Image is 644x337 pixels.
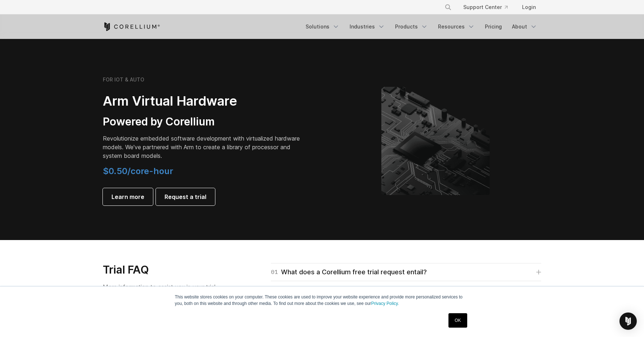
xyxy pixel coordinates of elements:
a: Industries [345,20,389,33]
a: Resources [434,20,479,33]
h3: Powered by Corellium [103,115,305,129]
span: 01 [271,267,278,277]
a: Learn more [103,188,153,205]
span: Request a trial [165,192,206,201]
p: Revolutionize embedded software development with virtualized hardware models. We've partnered wit... [103,134,305,160]
div: What does a Corellium free trial request entail? [271,267,427,277]
a: 01What does a Corellium free trial request entail? [271,267,541,277]
button: Search [442,1,455,14]
a: Privacy Policy. [371,301,399,306]
span: 02 [271,285,278,295]
a: Request a trial [156,188,215,205]
a: About [508,20,542,33]
a: Support Center [457,1,513,14]
p: This website stores cookies on your computer. These cookies are used to improve your website expe... [175,294,469,307]
a: Products [391,20,432,33]
div: What is provided in a Viper trial? [271,285,381,295]
div: Navigation Menu [301,20,542,33]
span: $0.50/core-hour [103,166,173,176]
span: Learn more [111,192,144,201]
p: More information to assist you in your trial experience. [103,283,229,300]
a: OK [448,313,467,328]
div: Open Intercom Messenger [619,312,637,330]
h2: Arm Virtual Hardware [103,93,305,109]
a: Corellium Home [103,22,160,31]
div: Navigation Menu [436,1,542,14]
a: Solutions [301,20,344,33]
a: Login [516,1,542,14]
a: Pricing [481,20,506,33]
h3: Trial FAQ [103,263,229,277]
a: 02What is provided in a Viper trial? [271,285,541,295]
img: Corellium's ARM Virtual Hardware Platform [381,87,490,195]
h6: FOR IOT & AUTO [103,76,144,83]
